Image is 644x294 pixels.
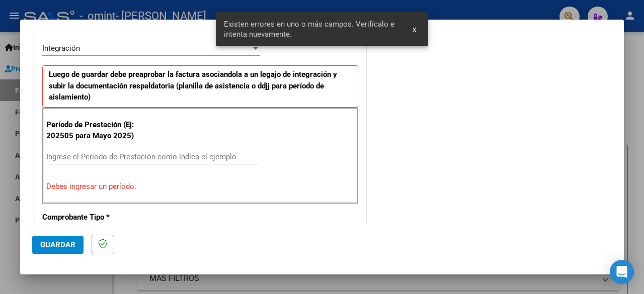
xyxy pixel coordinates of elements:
[46,119,139,142] p: Período de Prestación (Ej: 202505 para Mayo 2025)
[49,70,337,102] strong: Luego de guardar debe preaprobar la factura asociandola a un legajo de integración y subir la doc...
[46,181,354,192] p: Debes ingresar un período.
[42,44,80,53] span: Integración
[413,25,416,34] span: x
[42,212,137,223] p: Comprobante Tipo *
[224,19,400,39] span: Existen errores en uno o más campos. Verifícalo e intenta nuevamente.
[32,236,84,254] button: Guardar
[610,260,634,284] div: Open Intercom Messenger
[40,240,75,249] span: Guardar
[405,20,424,38] button: x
